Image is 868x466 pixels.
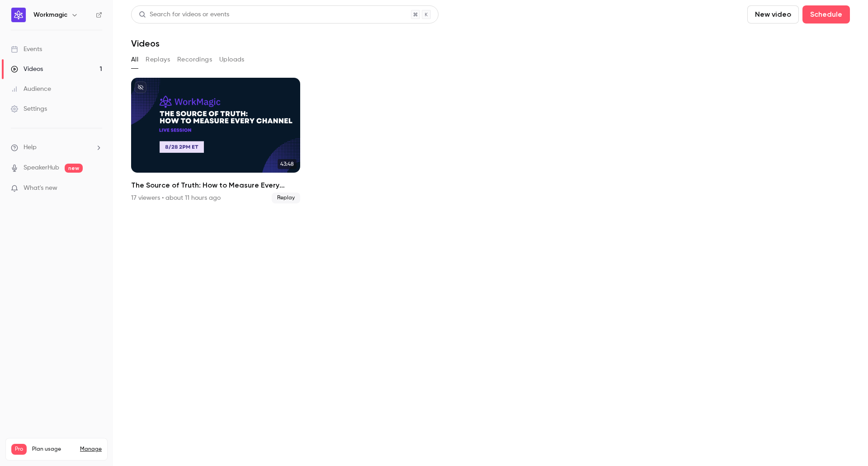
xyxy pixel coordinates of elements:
[33,10,67,19] h6: Workmagic
[11,45,42,54] div: Events
[11,104,47,113] div: Settings
[131,52,138,67] button: All
[135,81,146,93] button: unpublished
[11,85,51,94] div: Audience
[131,78,300,203] li: The Source of Truth: How to Measure Every Channel
[131,78,850,203] ul: Videos
[11,65,43,74] div: Videos
[32,446,75,453] span: Plan usage
[24,143,37,152] span: Help
[747,5,799,24] button: New video
[139,10,229,19] div: Search for videos or events
[131,38,160,49] h1: Videos
[278,159,297,169] span: 43:48
[131,5,850,461] section: Videos
[65,164,83,173] span: new
[802,5,850,24] button: Schedule
[131,180,300,191] h2: The Source of Truth: How to Measure Every Channel
[146,52,170,67] button: Replays
[272,193,300,203] span: Replay
[219,52,245,67] button: Uploads
[131,78,300,203] a: 43:48The Source of Truth: How to Measure Every Channel17 viewers • about 11 hours agoReplay
[80,446,102,453] a: Manage
[11,8,26,22] img: Workmagic
[11,444,27,455] span: Pro
[131,193,221,202] div: 17 viewers • about 11 hours ago
[177,52,212,67] button: Recordings
[24,163,59,173] a: SpeakerHub
[11,143,102,152] li: help-dropdown-opener
[24,184,57,193] span: What's new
